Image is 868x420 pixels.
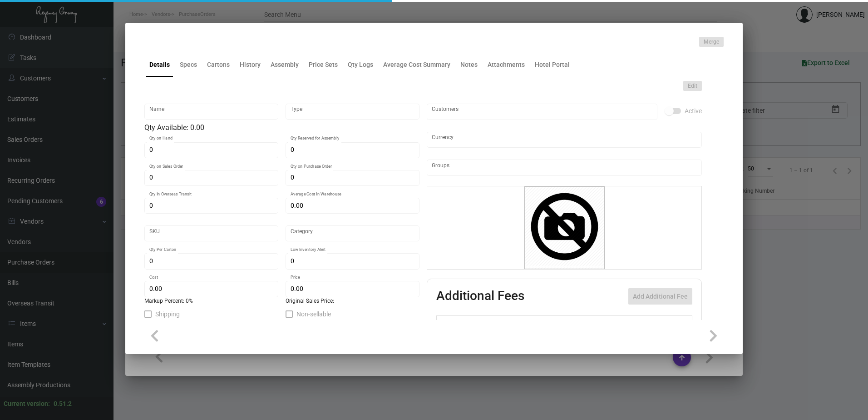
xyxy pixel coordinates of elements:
span: Add Additional Fee [633,293,688,300]
div: Qty Logs [348,60,373,70]
input: Add new.. [432,164,697,171]
span: Active [685,105,702,116]
button: Edit [683,81,702,91]
div: Cartons [207,60,230,70]
th: Price type [641,316,681,332]
div: Details [149,60,170,70]
div: Qty Available: 0.00 [144,122,419,133]
div: Assembly [271,60,299,70]
div: Attachments [488,60,525,70]
div: Average Cost Summary [383,60,450,70]
span: Merge [704,38,719,46]
h2: Additional Fees [436,288,524,305]
span: Non-sellable [296,309,331,320]
div: Current version: [4,399,50,409]
div: 0.51.2 [54,399,72,409]
div: Specs [180,60,197,70]
span: Edit [688,82,697,90]
th: Cost [566,316,603,332]
div: Hotel Portal [535,60,570,70]
span: Shipping [155,309,180,320]
th: Type [464,316,566,332]
th: Active [437,316,464,332]
th: Price [603,316,641,332]
div: Price Sets [309,60,338,70]
button: Add Additional Fee [628,288,692,305]
div: History [240,60,261,70]
div: Notes [460,60,478,70]
button: Merge [699,37,724,47]
input: Add new.. [432,108,653,115]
